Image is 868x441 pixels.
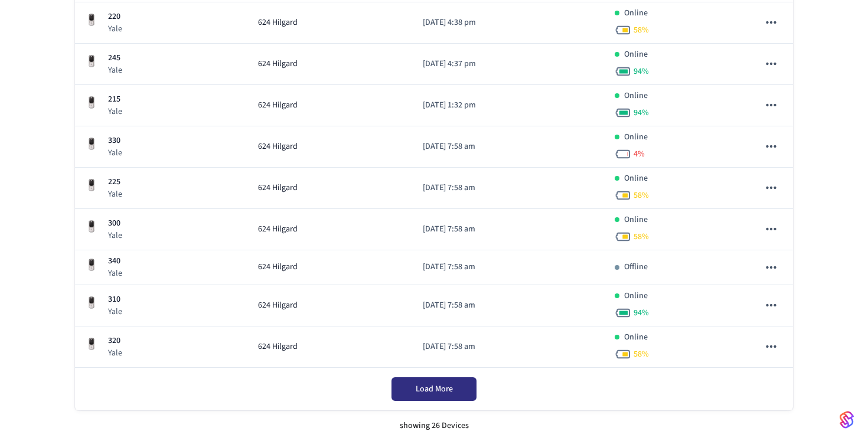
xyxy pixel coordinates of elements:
[84,178,99,192] img: Yale Assure Touchscreen Wifi Smart Lock, Satin Nickel, Front
[634,66,649,77] span: 94 %
[423,223,595,236] p: [DATE] 7:58 am
[423,58,595,70] p: [DATE] 4:37 pm
[423,261,595,273] p: [DATE] 7:58 am
[416,383,453,395] span: Load More
[634,190,649,201] span: 58 %
[258,141,298,153] span: 624 Hilgard
[108,347,122,359] p: Yale
[108,188,122,200] p: Yale
[634,148,645,160] span: 4 %
[108,217,122,230] p: 300
[840,410,854,429] img: SeamLogoGradient.69752ec5.svg
[108,147,122,159] p: Yale
[108,11,122,23] p: 220
[624,261,648,273] p: Offline
[84,337,99,351] img: Yale Assure Touchscreen Wifi Smart Lock, Satin Nickel, Front
[423,99,595,112] p: [DATE] 1:32 pm
[108,93,122,106] p: 215
[258,261,298,273] span: 624 Hilgard
[624,172,648,185] p: Online
[84,296,99,310] img: Yale Assure Touchscreen Wifi Smart Lock, Satin Nickel, Front
[423,141,595,153] p: [DATE] 7:58 am
[108,106,122,117] p: Yale
[423,182,595,194] p: [DATE] 7:58 am
[84,96,99,110] img: Yale Assure Touchscreen Wifi Smart Lock, Satin Nickel, Front
[84,54,99,68] img: Yale Assure Touchscreen Wifi Smart Lock, Satin Nickel, Front
[108,52,122,64] p: 245
[84,220,99,234] img: Yale Assure Touchscreen Wifi Smart Lock, Satin Nickel, Front
[108,335,122,347] p: 320
[84,13,99,27] img: Yale Assure Touchscreen Wifi Smart Lock, Satin Nickel, Front
[258,58,298,70] span: 624 Hilgard
[108,255,122,267] p: 340
[108,23,122,35] p: Yale
[84,137,99,151] img: Yale Assure Touchscreen Wifi Smart Lock, Satin Nickel, Front
[624,331,648,344] p: Online
[624,48,648,61] p: Online
[423,17,595,29] p: [DATE] 4:38 pm
[108,306,122,318] p: Yale
[258,99,298,112] span: 624 Hilgard
[108,176,122,188] p: 225
[108,135,122,147] p: 330
[423,299,595,312] p: [DATE] 7:58 am
[634,231,649,243] span: 58 %
[624,7,648,19] p: Online
[634,348,649,360] span: 58 %
[108,267,122,279] p: Yale
[624,214,648,226] p: Online
[624,90,648,102] p: Online
[258,341,298,353] span: 624 Hilgard
[624,290,648,302] p: Online
[624,131,648,143] p: Online
[258,223,298,236] span: 624 Hilgard
[423,341,595,353] p: [DATE] 7:58 am
[108,64,122,76] p: Yale
[108,293,122,306] p: 310
[84,258,99,272] img: Yale Assure Touchscreen Wifi Smart Lock, Satin Nickel, Front
[108,230,122,241] p: Yale
[258,299,298,312] span: 624 Hilgard
[634,107,649,119] span: 94 %
[391,377,477,401] button: Load More
[634,307,649,319] span: 94 %
[258,182,298,194] span: 624 Hilgard
[634,24,649,36] span: 58 %
[258,17,298,29] span: 624 Hilgard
